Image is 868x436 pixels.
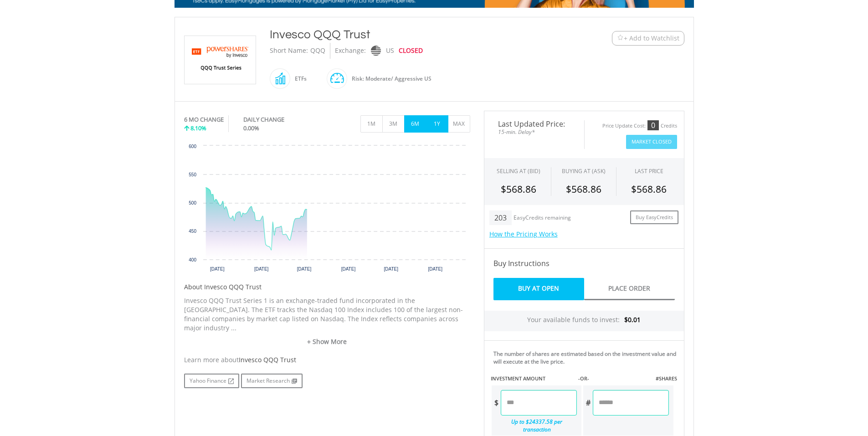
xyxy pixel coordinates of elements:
[386,43,394,59] div: US
[270,26,556,43] div: Invesco QQQ Trust
[514,215,571,222] div: EasyCredits remaining
[310,43,325,59] div: QQQ
[448,115,470,133] button: MAX
[184,141,470,278] div: Chart. Highcharts interactive chart.
[189,200,196,205] text: 500
[630,210,678,225] a: Buy EasyCredits
[484,311,684,331] div: Your available funds to invest:
[184,374,239,388] a: Yahoo Finance
[428,267,442,272] text: [DATE]
[189,172,196,177] text: 550
[243,124,259,132] span: 0.00%
[184,141,470,278] svg: Interactive chart
[493,258,675,269] h4: Buy Instructions
[624,315,641,324] span: $0.01
[189,144,196,149] text: 600
[190,124,206,132] span: 8.10%
[489,230,558,238] a: How the Pricing Works
[566,183,601,195] span: $568.86
[583,390,593,415] div: #
[335,43,366,59] div: Exchange:
[184,115,224,124] div: 6 MO CHANGE
[661,123,677,129] div: Credits
[384,267,398,272] text: [DATE]
[635,167,663,175] div: LAST PRICE
[491,120,577,128] span: Last Updated Price:
[186,36,254,84] img: EQU.US.QQQ.png
[290,68,307,90] div: ETFs
[210,267,224,272] text: [DATE]
[426,115,448,133] button: 1Y
[491,128,577,136] span: 15-min. Delay*
[184,282,470,292] h5: About Invesco QQQ Trust
[497,167,540,175] div: SELLING AT (BID)
[254,267,268,272] text: [DATE]
[399,43,423,59] div: CLOSED
[617,35,624,41] img: Watchlist
[492,390,501,415] div: $
[404,115,426,133] button: 6M
[602,123,646,129] div: Price Update Cost:
[347,68,431,90] div: Risk: Moderate/ Aggressive US
[489,210,512,225] div: 203
[493,350,680,365] div: The number of shares are estimated based on the investment value and will execute at the live price.
[626,135,677,149] button: Market Closed
[241,374,303,388] a: Market Research
[501,183,536,195] span: $568.86
[624,34,679,43] span: + Add to Watchlist
[631,183,667,195] span: $568.86
[341,267,355,272] text: [DATE]
[647,120,659,130] div: 0
[297,267,311,272] text: [DATE]
[184,337,470,346] a: + Show More
[492,415,577,436] div: Up to $24337.58 per transaction
[656,375,677,382] label: #SHARES
[270,43,308,59] div: Short Name:
[189,257,196,262] text: 400
[184,355,470,364] div: Learn more about
[239,355,296,364] span: Invesco QQQ Trust
[584,278,675,300] a: Place Order
[370,46,380,56] img: nasdaq.png
[578,375,589,382] label: -OR-
[562,167,606,175] span: BUYING AT (ASK)
[612,31,684,46] button: Watchlist + Add to Watchlist
[243,115,315,124] div: DAILY CHANGE
[184,296,470,333] p: Invesco QQQ Trust Series 1 is an exchange-traded fund incorporated in the [GEOGRAPHIC_DATA]. The ...
[382,115,405,133] button: 3M
[360,115,383,133] button: 1M
[189,229,196,234] text: 450
[493,278,584,300] a: Buy At Open
[491,375,545,382] label: INVESTMENT AMOUNT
